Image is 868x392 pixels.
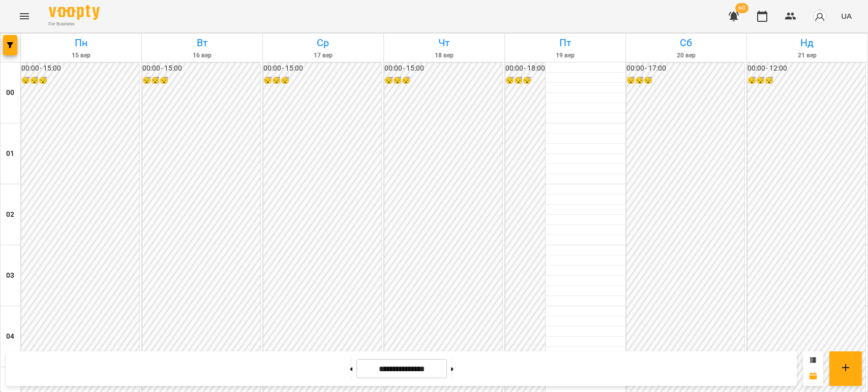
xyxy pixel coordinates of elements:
h6: 21 вер [749,51,866,60]
h6: 😴😴😴 [21,75,139,86]
span: For Business [49,21,100,27]
h6: Чт [385,35,503,51]
h6: Сб [627,35,745,51]
h6: 01 [6,148,14,159]
h6: 16 вер [143,51,261,60]
h6: 15 вер [22,51,140,60]
img: avatar_s.png [813,9,827,23]
h6: 18 вер [385,51,503,60]
h6: 19 вер [506,51,624,60]
h6: 03 [6,270,14,281]
h6: 02 [6,209,14,220]
h6: 04 [6,331,14,342]
h6: 😴😴😴 [142,75,260,86]
button: Menu [12,4,37,28]
h6: Вт [143,35,261,51]
h6: 00:00 - 15:00 [21,63,139,74]
h6: 😴😴😴 [384,75,502,86]
h6: Ср [264,35,382,51]
h6: 00:00 - 15:00 [384,63,502,74]
h6: 00 [6,87,14,99]
h6: 00:00 - 18:00 [505,63,545,74]
h6: 00:00 - 12:00 [747,63,865,74]
button: UA [837,7,856,25]
h6: Нд [749,35,866,51]
h6: 😴😴😴 [505,75,545,86]
img: Voopty Logo [49,5,100,20]
h6: 20 вер [627,51,745,60]
h6: 17 вер [264,51,382,60]
span: 60 [735,3,749,13]
h6: 00:00 - 15:00 [142,63,260,74]
h6: 00:00 - 15:00 [263,63,381,74]
h6: Пн [22,35,140,51]
h6: 😴😴😴 [626,75,744,86]
span: UA [841,11,852,21]
h6: 00:00 - 17:00 [626,63,744,74]
h6: Пт [506,35,624,51]
h6: 😴😴😴 [747,75,865,86]
h6: 😴😴😴 [263,75,381,86]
